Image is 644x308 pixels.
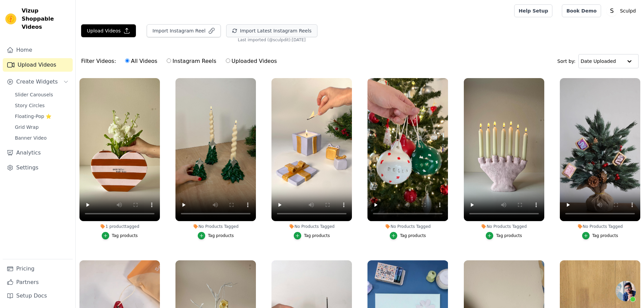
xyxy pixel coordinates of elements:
span: Grid Wrap [15,124,39,131]
img: Vizup [5,14,16,24]
a: Pricing [3,262,73,276]
button: Tag products [294,232,330,239]
div: 1 product tagged [79,224,160,229]
span: Banner Video [15,135,47,141]
div: Open chat [616,281,636,301]
a: Analytics [3,146,73,160]
a: Home [3,43,73,57]
a: Upload Videos [3,58,73,72]
a: Settings [3,161,73,174]
button: S Sculpd [606,5,639,17]
button: Tag products [102,232,138,239]
div: No Products Tagged [464,224,544,229]
a: Grid Wrap [11,122,73,132]
label: Instagram Reels [166,57,216,66]
text: S [610,7,614,14]
div: Tag products [208,233,234,238]
span: Create Widgets [16,78,58,86]
p: Sculpd [617,5,639,17]
input: Instagram Reels [167,58,171,63]
span: Story Circles [15,102,45,109]
button: Tag products [582,232,618,239]
div: No Products Tagged [271,224,352,229]
div: Sort by: [557,54,639,68]
span: Slider Carousels [15,91,53,98]
button: Upload Videos [81,24,136,37]
div: Filter Videos: [81,53,281,69]
button: Tag products [486,232,522,239]
div: Tag products [304,233,330,238]
input: Uploaded Videos [226,58,230,63]
div: Tag products [496,233,522,238]
a: Setup Docs [3,289,73,303]
div: Tag products [400,233,426,238]
label: All Videos [125,57,158,66]
a: Slider Carousels [11,90,73,99]
button: Tag products [390,232,426,239]
button: Import Latest Instagram Reels [226,24,317,37]
a: Story Circles [11,101,73,110]
button: Tag products [198,232,234,239]
div: No Products Tagged [175,224,256,229]
span: Last imported (@ sculpdit ): [DATE] [238,37,306,43]
span: Floating-Pop ⭐ [15,113,51,120]
button: Import Instagram Reel [147,24,221,37]
button: Create Widgets [3,75,73,89]
div: No Products Tagged [367,224,448,229]
label: Uploaded Videos [225,57,277,66]
a: Banner Video [11,133,73,143]
a: Partners [3,276,73,289]
a: Help Setup [514,4,552,17]
div: No Products Tagged [560,224,640,229]
div: Tag products [112,233,138,238]
input: All Videos [125,58,129,63]
a: Floating-Pop ⭐ [11,112,73,121]
a: Book Demo [562,4,601,17]
span: Vizup Shoppable Videos [22,7,70,31]
div: Tag products [592,233,618,238]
